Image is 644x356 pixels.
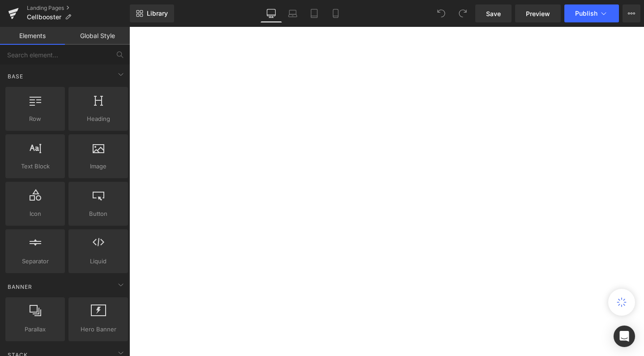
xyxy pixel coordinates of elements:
[575,10,597,17] span: Publish
[260,4,282,22] a: Desktop
[71,257,125,266] span: Liquid
[282,4,303,22] a: Laptop
[325,4,346,22] a: Mobile
[8,114,62,124] span: Row
[27,4,130,12] a: Landing Pages
[7,72,24,81] span: Base
[71,325,125,334] span: Hero Banner
[8,209,62,219] span: Icon
[130,4,174,22] a: New Library
[71,162,125,171] span: Image
[65,27,130,45] a: Global Style
[8,257,62,266] span: Separator
[486,9,501,18] span: Save
[27,13,61,21] span: Cellbooster
[564,4,619,22] button: Publish
[614,326,635,347] div: Open Intercom Messenger
[432,4,450,22] button: Undo
[8,325,62,334] span: Parallax
[8,162,62,171] span: Text Block
[515,4,561,22] a: Preview
[623,4,640,22] button: More
[303,4,325,22] a: Tablet
[71,114,125,124] span: Heading
[7,283,33,291] span: Banner
[526,9,550,18] span: Preview
[454,4,472,22] button: Redo
[71,209,125,219] span: Button
[147,9,168,17] span: Library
